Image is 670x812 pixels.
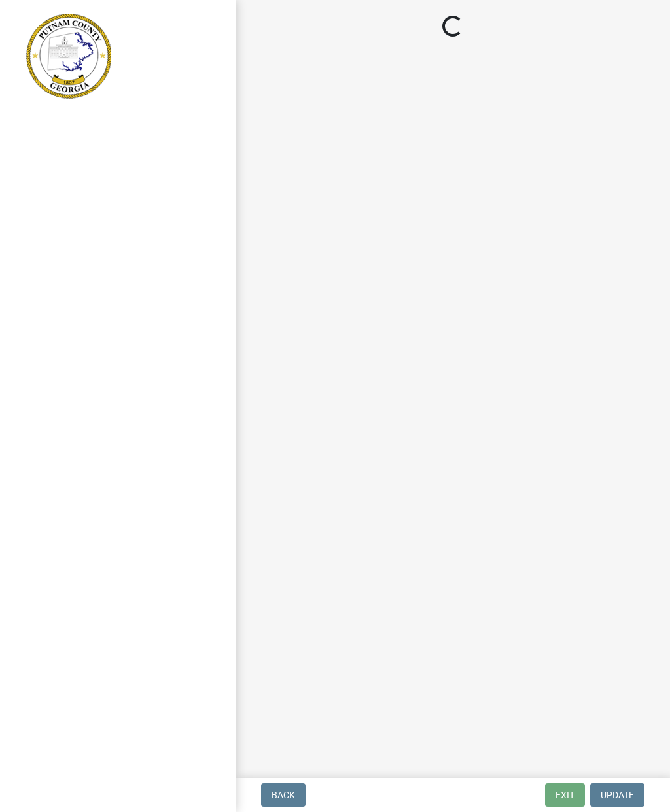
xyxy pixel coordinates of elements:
span: Update [601,790,634,800]
span: Back [272,790,295,800]
img: Putnam County, Georgia [26,14,111,99]
button: Exit [545,783,585,807]
button: Update [590,783,644,807]
button: Back [261,783,306,807]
